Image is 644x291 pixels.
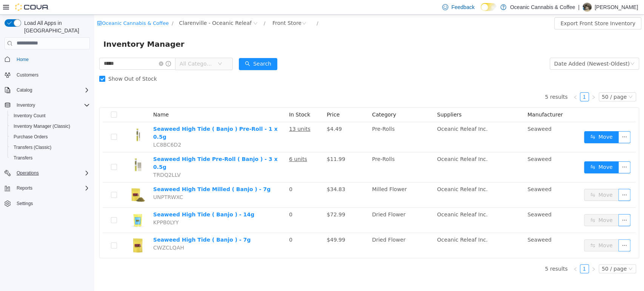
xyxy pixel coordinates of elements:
span: Seaweed [433,222,457,228]
span: Transfers [11,153,90,162]
span: Name [59,97,74,103]
button: icon: ellipsis [524,225,536,237]
span: Purchase Orders [11,132,90,141]
i: icon: left [479,252,483,257]
span: Inventory [14,101,90,110]
nav: Complex example [5,51,90,229]
i: icon: right [497,252,501,257]
button: Purchase Orders [8,132,93,142]
button: icon: ellipsis [524,147,536,159]
span: Transfers (Classic) [11,143,90,152]
span: Oceanic Releaf Inc. [343,141,393,147]
span: CWZCLQAH [59,230,90,236]
i: icon: down [534,80,538,85]
a: Seaweed High Tide Milled ( Banjo ) - 7g [59,172,176,178]
span: Home [17,57,29,63]
span: Catalog [14,86,90,95]
i: icon: down [123,47,128,52]
td: Pre-Rolls [275,107,340,138]
span: Settings [14,199,90,208]
span: Inventory [17,102,35,108]
span: Purchase Orders [14,134,48,140]
button: icon: ellipsis [524,116,536,129]
span: Oceanic Releaf Inc. [343,197,393,203]
span: Oceanic Releaf Inc. [343,172,393,178]
input: Dark Mode [481,3,496,11]
td: Dried Flower [275,193,340,218]
u: 13 units [195,111,216,117]
img: Cova [15,3,49,11]
p: Oceanic Cannabis & Coffee [510,3,575,12]
span: $4.49 [232,111,247,117]
span: Catalog [17,87,32,93]
a: Transfers (Classic) [11,143,54,152]
button: Inventory [2,100,93,110]
span: Seaweed [433,111,457,117]
span: 0 [195,172,198,178]
a: Transfers [11,153,35,162]
span: KPPB0LYY [59,205,85,211]
button: Inventory Manager (Classic) [8,121,93,132]
button: Export Front Store Inventory [460,3,547,15]
button: Catalog [2,85,93,95]
td: Milled Flower [275,168,340,193]
span: / [77,6,79,11]
span: Category [278,97,302,103]
li: Next Page [495,78,504,87]
span: $34.83 [232,172,251,178]
button: Operations [2,168,93,178]
span: Operations [14,168,90,178]
button: icon: swapMove [490,147,524,159]
button: icon: searchSearch [144,43,183,55]
a: Seaweed High Tide Pre-Roll ( Banjo ) - 3 x 0.5g [59,141,183,155]
a: 1 [486,250,494,258]
span: Customers [14,70,90,80]
span: / [169,6,171,11]
li: 5 results [450,250,473,259]
a: Inventory Manager (Classic) [11,122,73,131]
a: Inventory Count [11,111,49,120]
i: icon: close-circle [65,47,69,51]
a: Seaweed High Tide ( Banjo ) - 7g [59,222,156,228]
span: Inventory Manager (Classic) [11,122,90,131]
span: UNPTRWXC [59,179,89,185]
span: 0 [195,197,198,203]
button: Settings [2,198,93,209]
u: 6 units [195,141,213,147]
span: Operations [17,170,39,176]
div: 50 / page [507,250,532,258]
span: Manufacturer [433,97,469,103]
i: icon: down [536,47,540,52]
span: Reports [17,185,32,191]
span: Price [232,97,245,103]
div: Front Store [178,3,207,14]
button: icon: ellipsis [524,199,536,211]
span: In Stock [195,97,216,103]
span: Clarenville - Oceanic Releaf [85,4,157,12]
button: Customers [2,69,93,80]
button: Catalog [14,86,35,95]
button: icon: swapMove [490,225,524,237]
span: Oceanic Releaf Inc. [343,222,393,228]
span: Seaweed [433,172,457,178]
span: Feedback [451,3,474,11]
p: [PERSON_NAME] [595,3,638,12]
span: TRDQ2LLV [59,157,86,163]
span: Load All Apps in [GEOGRAPHIC_DATA] [21,19,90,34]
button: Transfers [8,153,93,163]
span: 0 [195,222,198,228]
a: Home [14,55,32,64]
span: Reports [14,184,90,193]
button: icon: swapMove [490,116,524,129]
div: 50 / page [507,78,532,86]
span: Transfers [14,155,32,161]
img: Seaweed High Tide Milled ( Banjo ) - 7g hero shot [34,171,53,190]
img: Seaweed High Tide Pre-Roll ( Banjo ) - 3 x 0.5g hero shot [34,141,53,159]
span: Settings [17,201,33,207]
div: Date Added (Newest-Oldest) [460,43,535,55]
span: $11.99 [232,141,251,147]
span: Seaweed [433,197,457,203]
i: icon: left [479,80,483,85]
span: Show Out of Stock [11,61,66,67]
